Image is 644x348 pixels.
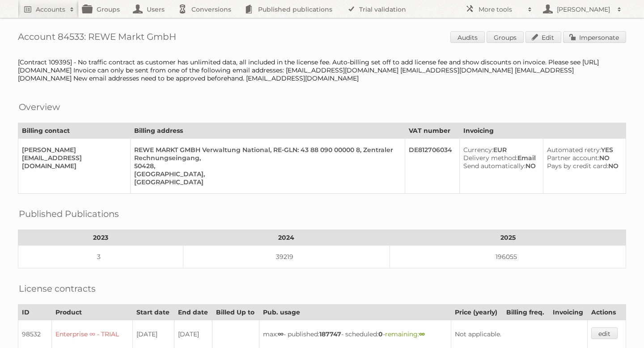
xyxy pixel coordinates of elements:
div: Email [463,154,536,162]
div: NO [547,154,619,162]
a: Groups [487,31,524,43]
th: Invoicing [549,305,588,320]
div: REWE MARKT GMBH Verwaltung National, RE-GLN: 43 88 090 00000 8, Zentraler Rechnungseingang, [134,146,398,162]
td: 196055 [390,246,626,268]
a: edit [591,327,618,339]
th: 2023 [18,230,183,246]
th: 2024 [183,230,390,246]
h2: More tools [479,5,523,14]
div: YES [547,146,619,154]
th: Billing freq. [502,305,549,320]
strong: ∞ [419,330,425,338]
div: EUR [463,146,536,154]
strong: 0 [378,330,383,338]
th: Billing contact [18,123,131,139]
td: DE812706034 [405,139,459,194]
span: remaining: [385,330,425,338]
div: [PERSON_NAME] [22,146,123,154]
span: Send automatically: [463,162,525,170]
th: ID [18,305,52,320]
strong: ∞ [278,330,284,338]
strong: 187747 [319,330,341,338]
div: [GEOGRAPHIC_DATA], [134,170,398,178]
h2: Overview [19,100,60,114]
a: Audits [450,31,485,43]
th: Price (yearly) [451,305,502,320]
span: Automated retry: [547,146,601,154]
th: VAT number [405,123,459,139]
a: Edit [525,31,561,43]
th: End date [174,305,212,320]
div: [EMAIL_ADDRESS][DOMAIN_NAME] [22,154,123,170]
div: NO [463,162,536,170]
h2: [PERSON_NAME] [555,5,613,14]
a: Impersonate [563,31,626,43]
span: Currency: [463,146,493,154]
th: 2025 [390,230,626,246]
th: Invoicing [459,123,626,139]
h2: License contracts [19,282,96,295]
div: [GEOGRAPHIC_DATA] [134,178,398,186]
span: Pays by credit card: [547,162,608,170]
h2: Published Publications [19,207,119,221]
td: 3 [18,246,183,268]
th: Start date [132,305,174,320]
span: Partner account: [547,154,599,162]
td: 39219 [183,246,390,268]
h1: Account 84533: REWE Markt GmbH [18,31,626,45]
th: Billed Up to [212,305,259,320]
h2: Accounts [36,5,65,14]
span: Delivery method: [463,154,517,162]
th: Billing address [130,123,405,139]
div: 50428, [134,162,398,170]
div: [Contract 109395] - No traffic contract as customer has unlimited data, all included in the licen... [18,58,626,82]
th: Product [52,305,132,320]
th: Pub. usage [259,305,451,320]
th: Actions [588,305,626,320]
div: NO [547,162,619,170]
